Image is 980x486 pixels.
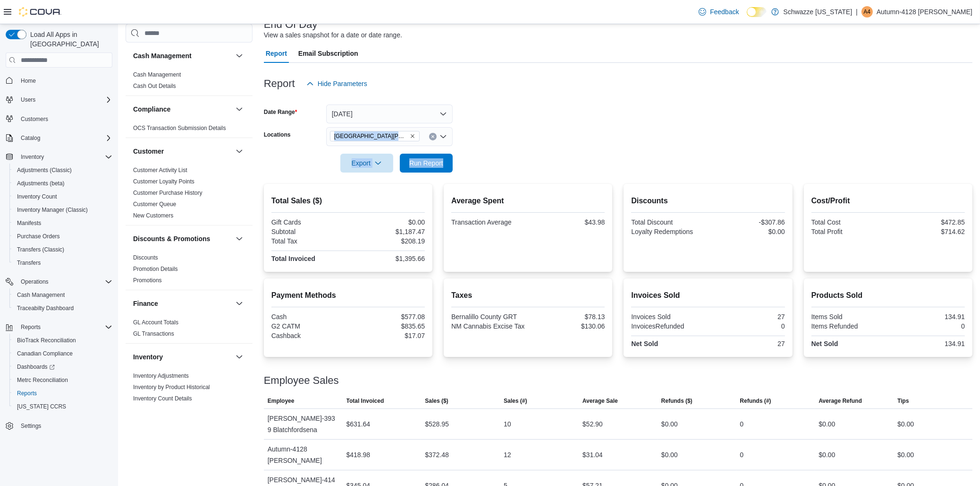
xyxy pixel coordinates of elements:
[133,71,181,78] a: Cash Management
[9,230,116,243] button: Purchase Orders
[13,348,112,359] span: Canadian Compliance
[9,373,116,387] button: Metrc Reconciliation
[9,302,116,315] button: Traceabilty Dashboard
[17,180,65,187] span: Adjustments (beta)
[133,212,173,219] a: New Customers
[740,449,744,460] div: 0
[271,313,346,321] div: Cash
[451,313,526,321] div: Bernalillo County GRT
[264,409,343,439] div: [PERSON_NAME]-3939 Blatchfordsena
[234,50,245,61] button: Cash Management
[266,44,287,63] span: Report
[504,397,527,405] span: Sales (#)
[340,154,393,173] button: Export
[13,388,41,399] a: Reports
[13,257,112,269] span: Transfers
[234,233,245,244] button: Discounts & Promotions
[504,418,511,430] div: 10
[271,195,425,207] h2: Total Sales ($)
[234,146,245,157] button: Customer
[271,237,346,245] div: Total Tax
[13,374,72,386] a: Metrc Reconciliation
[747,7,767,17] input: Dark Mode
[234,351,245,363] button: Inventory
[133,299,232,308] button: Finance
[17,304,74,312] span: Traceabilty Dashboard
[271,228,346,235] div: Subtotal
[2,150,116,164] button: Inventory
[350,313,425,321] div: $577.08
[9,347,116,360] button: Canadian Compliance
[9,217,116,230] button: Manifests
[811,228,887,235] div: Total Profit
[26,30,112,49] span: Load All Apps in [GEOGRAPHIC_DATA]
[350,322,425,330] div: $835.65
[133,234,232,243] button: Discounts & Promotions
[13,303,77,314] a: Traceabilty Dashboard
[17,350,73,357] span: Canadian Compliance
[271,290,425,301] h2: Payment Methods
[17,276,112,287] span: Operations
[583,418,603,430] div: $52.90
[695,2,743,21] a: Feedback
[877,6,972,17] p: Autumn-4128 [PERSON_NAME]
[133,373,189,379] a: Inventory Adjustments
[13,257,44,269] a: Transfers
[425,418,449,430] div: $528.95
[133,384,210,391] a: Inventory by Product Historical
[13,165,112,176] span: Adjustments (Classic)
[2,93,116,106] button: Users
[13,204,112,216] span: Inventory Manager (Classic)
[350,228,425,235] div: $1,187.47
[631,313,706,321] div: Invoices Sold
[13,361,59,373] a: Dashboards
[126,165,253,225] div: Customer
[133,352,163,362] h3: Inventory
[17,75,40,87] a: Home
[9,334,116,347] button: BioTrack Reconciliation
[133,189,203,197] span: Customer Purchase History
[864,6,871,17] span: A4
[890,340,965,347] div: 134.91
[425,449,449,460] div: $372.48
[133,407,212,413] a: Inventory On Hand by Package
[410,133,415,139] button: Remove EV09 Montano Plaza from selection in this group
[17,246,64,253] span: Transfers (Classic)
[334,131,408,141] span: [GEOGRAPHIC_DATA][PERSON_NAME]
[264,375,339,386] h3: Employee Sales
[890,322,965,330] div: 0
[350,237,425,245] div: $208.19
[21,153,44,161] span: Inventory
[17,337,76,344] span: BioTrack Reconciliation
[9,387,116,400] button: Reports
[9,400,116,413] button: [US_STATE] CCRS
[17,193,57,200] span: Inventory Count
[13,231,64,242] a: Purchase Orders
[330,131,420,141] span: EV09 Montano Plaza
[17,113,52,125] a: Customers
[264,440,343,470] div: Autumn-4128 [PERSON_NAME]
[264,108,297,116] label: Date Range
[17,420,112,432] span: Settings
[530,218,605,226] div: $43.98
[9,360,116,373] a: Dashboards
[2,131,116,145] button: Catalog
[303,74,371,93] button: Hide Parameters
[13,289,112,301] span: Cash Management
[17,206,88,214] span: Inventory Manager (Classic)
[13,361,112,373] span: Dashboards
[451,218,526,226] div: Transaction Average
[17,166,72,174] span: Adjustments (Classic)
[2,112,116,126] button: Customers
[897,449,914,460] div: $0.00
[13,231,112,242] span: Purchase Orders
[13,178,68,189] a: Adjustments (beta)
[17,259,41,267] span: Transfers
[429,133,437,140] button: Clear input
[740,418,744,430] div: 0
[13,191,112,202] span: Inventory Count
[17,276,52,287] button: Operations
[133,265,178,273] span: Promotion Details
[271,255,315,262] strong: Total Invoiced
[710,322,785,330] div: 0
